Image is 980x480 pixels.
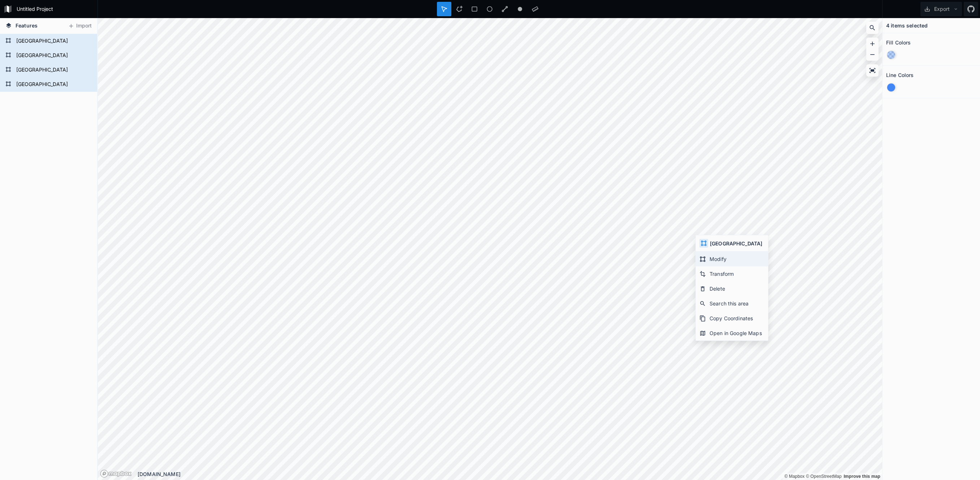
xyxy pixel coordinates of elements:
[844,474,880,479] a: Map feedback
[886,69,914,81] h2: Line Colors
[784,474,805,479] a: Mapbox
[696,311,768,326] div: Copy Coordinates
[696,266,768,281] div: Transform
[710,240,762,247] h4: [GEOGRAPHIC_DATA]
[64,20,95,32] button: Import
[138,470,882,478] div: [DOMAIN_NAME]
[100,470,132,478] a: Mapbox logo
[920,2,962,16] button: Export
[886,22,928,29] h4: 4 items selected
[696,296,768,311] div: Search this area
[696,326,768,340] div: Open in Google Maps
[696,252,768,266] div: Modify
[886,37,911,48] h2: Fill Colors
[696,281,768,296] div: Delete
[16,22,38,29] span: Features
[806,474,842,479] a: OpenStreetMap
